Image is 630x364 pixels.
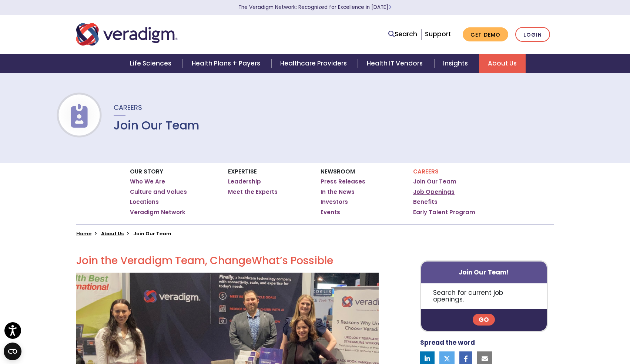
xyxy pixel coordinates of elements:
button: Open CMP widget [4,343,21,360]
h2: Join the Veradigm Team, Change [76,255,379,267]
a: Early Talent Program [413,209,475,216]
a: In the News [321,188,355,196]
a: Get Demo [463,27,508,42]
a: Go [473,314,495,326]
a: Meet the Experts [228,188,278,196]
a: The Veradigm Network: Recognized for Excellence in [DATE]Learn More [238,4,392,11]
p: Search for current job openings. [421,283,547,309]
a: About Us [101,230,124,237]
a: Health IT Vendors [358,54,434,73]
a: Join Our Team [413,178,456,185]
a: Life Sciences [121,54,182,73]
a: Who We Are [130,178,165,185]
a: Veradigm Network [130,209,185,216]
a: About Us [479,54,526,73]
a: Leadership [228,178,261,185]
a: Job Openings [413,188,455,196]
span: Learn More [388,4,392,11]
a: Search [388,29,417,39]
a: Health Plans + Payers [183,54,271,73]
img: Veradigm logo [76,22,178,47]
span: What’s Possible [252,253,333,268]
strong: Spread the word [420,338,475,347]
a: Login [515,27,550,42]
a: Support [425,30,451,38]
a: Healthcare Providers [271,54,358,73]
strong: Join Our Team! [459,268,509,277]
a: Culture and Values [130,188,187,196]
a: Press Releases [321,178,365,185]
a: Locations [130,198,159,206]
a: Events [321,209,340,216]
span: Careers [114,103,142,112]
a: Insights [434,54,479,73]
a: Benefits [413,198,438,206]
h1: Join Our Team [114,118,200,132]
a: Investors [321,198,348,206]
a: Home [76,230,91,237]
